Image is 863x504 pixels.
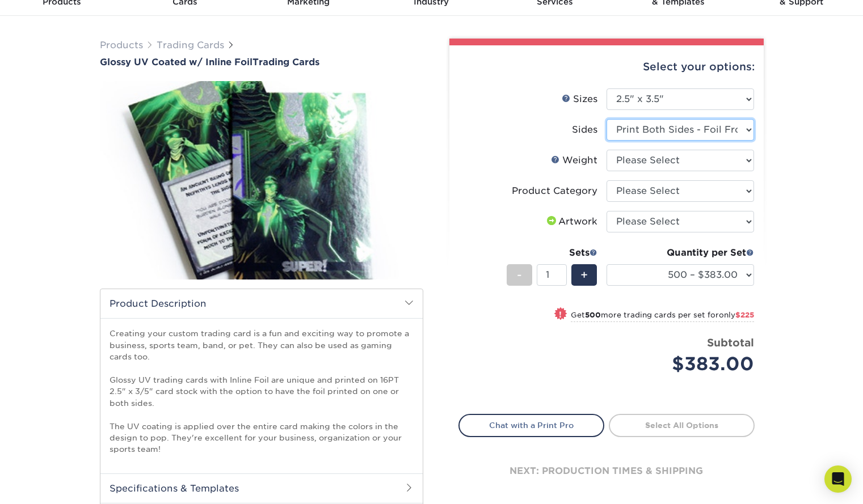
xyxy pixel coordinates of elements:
[100,57,423,67] a: Glossy UV Coated w/ Inline FoilTrading Cards
[607,246,754,260] div: Quantity per Set
[512,184,597,198] div: Product Category
[551,154,597,167] div: Weight
[100,69,423,292] img: Glossy UV Coated w/ Inline Foil 01
[100,57,423,67] h1: Trading Cards
[517,266,522,283] span: -
[100,57,252,67] span: Glossy UV Coated w/ Inline Foil
[572,123,597,137] div: Sides
[735,311,754,319] span: $225
[458,45,755,88] div: Select your options:
[609,414,755,437] a: Select All Options
[507,246,597,260] div: Sets
[562,92,597,106] div: Sizes
[719,311,754,319] span: only
[559,308,562,320] span: !
[615,350,754,378] div: $383.00
[157,40,224,50] a: Trading Cards
[458,414,604,437] a: Chat with a Print Pro
[824,465,852,493] div: Open Intercom Messenger
[110,328,414,455] p: Creating your custom trading card is a fun and exciting way to promote a business, sports team, b...
[571,311,754,322] small: Get more trading cards per set for
[100,473,423,503] h2: Specifications & Templates
[707,336,754,349] strong: Subtotal
[545,215,597,228] div: Artwork
[100,40,143,50] a: Products
[585,311,601,319] strong: 500
[100,289,423,318] h2: Product Description
[580,266,588,283] span: +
